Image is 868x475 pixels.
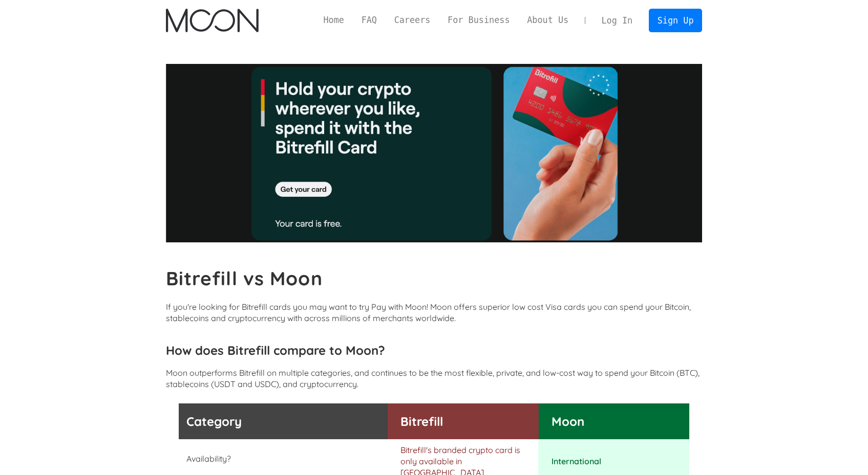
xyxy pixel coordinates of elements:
a: home [166,9,259,32]
a: Log In [593,9,641,32]
a: For Business [439,14,518,27]
p: International [552,456,677,467]
a: About Us [518,14,577,27]
p: Moon outperforms Bitrefill on multiple categories, and continues to be the most flexible, private... [166,367,703,390]
p: Availability? [186,453,375,464]
h3: Moon [552,414,677,429]
a: FAQ [353,14,386,27]
img: Moon Logo [166,9,259,32]
a: Sign Up [649,9,702,32]
h3: Category [186,414,375,429]
b: Bitrefill vs Moon [166,266,323,290]
p: If you're looking for Bitrefill cards you may want to try Pay with Moon! Moon offers superior low... [166,301,703,324]
a: Home [315,14,353,27]
a: Careers [386,14,439,27]
h3: Bitrefill [400,414,534,429]
h3: How does Bitrefill compare to Moon? [166,343,703,358]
